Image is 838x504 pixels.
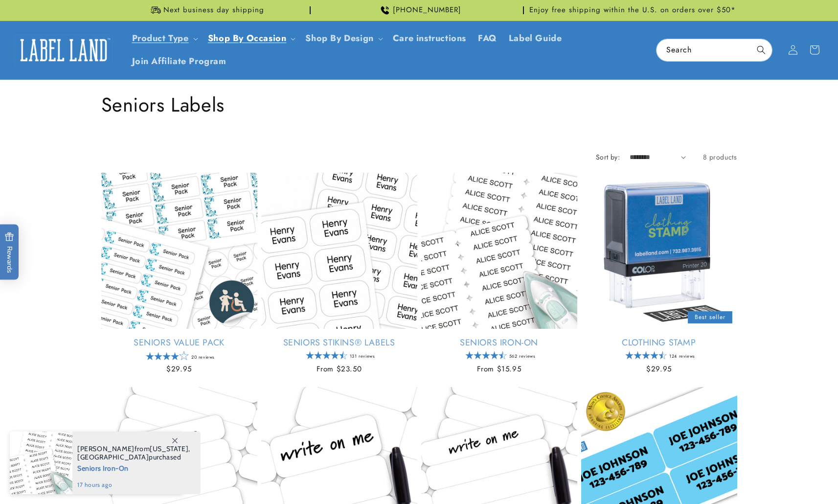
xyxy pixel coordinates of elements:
[5,232,14,273] span: Rewards
[77,445,190,461] span: from , purchased
[202,27,300,50] summary: Shop By Occasion
[208,33,287,44] span: Shop By Occasion
[581,337,737,348] a: Clothing Stamp
[750,39,772,61] button: Search
[101,92,737,117] h1: Seniors Labels
[77,444,135,453] span: [PERSON_NAME]
[596,152,620,162] label: Sort by:
[478,33,497,44] span: FAQ
[77,453,149,461] span: [GEOGRAPHIC_DATA]
[509,33,562,44] span: Label Guide
[305,32,373,45] a: Shop By Design
[387,27,472,50] a: Care instructions
[503,27,568,50] a: Label Guide
[132,32,189,45] a: Product Type
[150,444,188,453] span: [US_STATE]
[15,35,113,65] img: Label Land
[393,33,466,44] span: Care instructions
[421,337,577,348] a: Seniors Iron-On
[126,50,232,73] a: Join Affiliate Program
[299,27,386,50] summary: Shop By Design
[703,152,737,162] span: 8 products
[261,337,417,348] a: Seniors Stikins® Labels
[472,27,503,50] a: FAQ
[126,27,202,50] summary: Product Type
[529,5,736,15] span: Enjoy free shipping within the U.S. on orders over $50*
[163,5,264,15] span: Next business day shipping
[101,337,257,348] a: Seniors Value Pack
[132,56,226,67] span: Join Affiliate Program
[393,5,461,15] span: [PHONE_NUMBER]
[11,31,116,69] a: Label Land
